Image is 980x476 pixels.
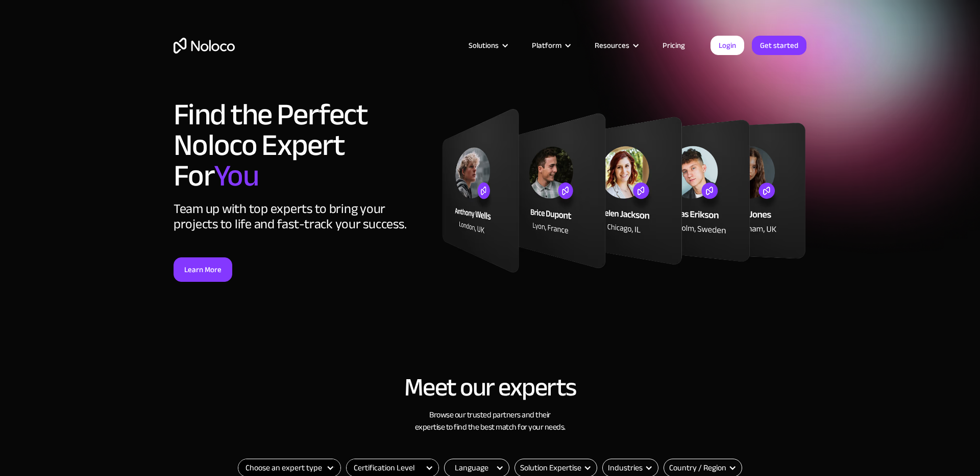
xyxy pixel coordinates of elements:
[455,462,488,474] div: Language
[174,201,431,232] div: Team up with top experts to bring your projects to life and fast-track your success.
[752,36,806,55] a: Get started
[469,39,499,52] div: Solutions
[174,374,806,401] h2: Meet our experts
[214,147,258,204] span: You
[582,39,650,52] div: Resources
[174,409,806,433] h3: Browse our trusted partners and their expertise to find the best match for your needs.
[608,462,643,474] div: Industries
[174,38,235,54] a: home
[595,39,629,52] div: Resources
[520,462,581,474] div: Solution Expertise
[519,39,582,52] div: Platform
[669,462,726,474] div: Country / Region
[174,99,431,191] h1: Find the Perfect Noloco Expert For
[532,39,561,52] div: Platform
[456,39,519,52] div: Solutions
[174,257,232,282] a: Learn More
[650,39,698,52] a: Pricing
[710,36,744,55] a: Login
